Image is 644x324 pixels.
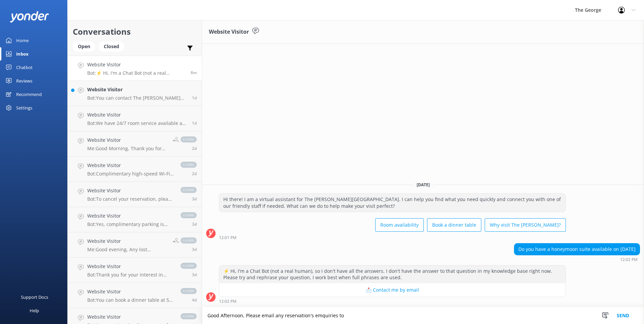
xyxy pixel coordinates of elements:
[87,237,168,245] h4: Website Visitor
[87,272,174,278] p: Bot: Thank you for your interest in working at The [PERSON_NAME]. Any vacancies will be advertise...
[87,313,174,321] h4: Website Visitor
[514,244,640,255] div: Do you have a honeymoon suite available on [DATE]
[219,299,236,303] strong: 12:02 PM
[219,283,566,297] button: 📩 Contact me by email
[87,247,168,253] p: Me: Good evening, Any lost property that has been found after you have stayed is logged in a spre...
[16,47,29,61] div: Inbox
[87,221,174,227] p: Bot: Yes, complimentary parking is available on-site for vehicles of all sizes. There are a total...
[68,81,202,106] a: Website VisitorBot:You can contact The [PERSON_NAME] via email at [EMAIL_ADDRESS][DOMAIN_NAME].1d
[68,157,202,182] a: Website VisitorBot:Complimentary high-speed Wi-Fi is available for guests. You will receive a pas...
[427,218,481,232] button: Book a dinner table
[192,145,197,151] span: 11:49am 13-Aug-2025 (UTC +12:00) Pacific/Auckland
[87,297,174,303] p: Bot: You can book a dinner table at 50-Bistro using their online availability and booking functio...
[181,313,197,319] span: closed
[30,304,39,317] div: Help
[68,258,202,283] a: Website VisitorBot:Thank you for your interest in working at The [PERSON_NAME]. Any vacancies wil...
[219,235,566,240] div: 12:01pm 15-Aug-2025 (UTC +12:00) Pacific/Auckland
[202,307,644,324] textarea: Good Afternoon, Please email any reservation's emquiries to
[16,101,32,115] div: Settings
[16,88,42,101] div: Recommend
[219,236,236,240] strong: 12:01 PM
[87,136,168,144] h4: Website Visitor
[73,42,99,50] a: Open
[181,263,197,269] span: closed
[21,290,48,304] div: Support Docs
[192,196,197,202] span: 11:58am 12-Aug-2025 (UTC +12:00) Pacific/Auckland
[191,70,197,75] span: 12:02pm 15-Aug-2025 (UTC +12:00) Pacific/Auckland
[181,212,197,218] span: closed
[87,187,174,194] h4: Website Visitor
[87,288,174,295] h4: Website Visitor
[192,221,197,227] span: 03:09am 12-Aug-2025 (UTC +12:00) Pacific/Auckland
[514,257,640,262] div: 12:02pm 15-Aug-2025 (UTC +12:00) Pacific/Auckland
[610,307,636,324] button: Send
[192,272,197,278] span: 01:28pm 11-Aug-2025 (UTC +12:00) Pacific/Auckland
[87,162,174,169] h4: Website Visitor
[209,28,249,36] h3: Website Visitor
[219,265,566,283] div: ⚡ Hi, I'm a Chat Bot (not a real human), so I don't have all the answers. I don't have the answer...
[192,120,197,126] span: 01:55pm 13-Aug-2025 (UTC +12:00) Pacific/Auckland
[181,237,197,244] span: closed
[87,145,168,152] p: Me: Good Morning, Thank you for your recent enquiry. Please provide your name and contact details...
[219,194,566,212] div: Hi there! I am a virtual assistant for The [PERSON_NAME][GEOGRAPHIC_DATA]. I can help you find wh...
[87,263,174,270] h4: Website Visitor
[87,171,174,177] p: Bot: Complimentary high-speed Wi-Fi is available for guests. You will receive a password upon che...
[87,95,187,101] p: Bot: You can contact The [PERSON_NAME] via email at [EMAIL_ADDRESS][DOMAIN_NAME].
[68,106,202,131] a: Website VisitorBot:We have 24/7 room service available at the hotel. You can view the menu and le...
[620,258,638,262] strong: 12:02 PM
[87,111,187,119] h4: Website Visitor
[181,187,197,193] span: closed
[413,182,434,188] span: [DATE]
[68,207,202,232] a: Website VisitorBot:Yes, complimentary parking is available on-site for vehicles of all sizes. The...
[87,70,186,76] p: Bot: ⚡ Hi, I'm a Chat Bot (not a real human), so I don't have all the answers. I don't have the a...
[87,196,174,202] p: Bot: To cancel your reservation, please contact our friendly team on [PHONE_NUMBER] or email [EMA...
[68,182,202,207] a: Website VisitorBot:To cancel your reservation, please contact our friendly team on [PHONE_NUMBER]...
[181,288,197,294] span: closed
[192,247,197,252] span: 05:23pm 11-Aug-2025 (UTC +12:00) Pacific/Auckland
[87,61,186,68] h4: Website Visitor
[68,131,202,157] a: Website VisitorMe:Good Morning, Thank you for your recent enquiry. Please provide your name and c...
[73,25,197,38] h2: Conversations
[68,283,202,308] a: Website VisitorBot:You can book a dinner table at 50-Bistro using their online availability and b...
[16,61,33,74] div: Chatbot
[73,41,95,52] div: Open
[219,299,566,303] div: 12:02pm 15-Aug-2025 (UTC +12:00) Pacific/Auckland
[16,74,32,88] div: Reviews
[181,136,197,142] span: closed
[485,218,566,232] button: Why visit The [PERSON_NAME]?
[68,56,202,81] a: Website VisitorBot:⚡ Hi, I'm a Chat Bot (not a real human), so I don't have all the answers. I do...
[375,218,424,232] button: Room availability
[192,95,197,101] span: 10:15am 14-Aug-2025 (UTC +12:00) Pacific/Auckland
[68,232,202,258] a: Website VisitorMe:Good evening, Any lost property that has been found after you have stayed is lo...
[16,34,29,47] div: Home
[87,120,187,126] p: Bot: We have 24/7 room service available at the hotel. You can view the menu and learn more about...
[181,162,197,168] span: closed
[192,171,197,176] span: 09:14am 13-Aug-2025 (UTC +12:00) Pacific/Auckland
[87,212,174,220] h4: Website Visitor
[99,41,124,52] div: Closed
[192,297,197,303] span: 09:58am 11-Aug-2025 (UTC +12:00) Pacific/Auckland
[87,86,187,93] h4: Website Visitor
[10,11,49,22] img: yonder-white-logo.png
[99,42,128,50] a: Closed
